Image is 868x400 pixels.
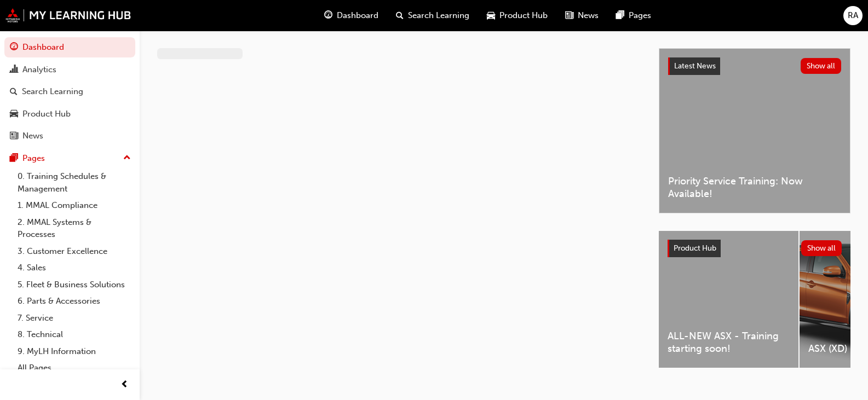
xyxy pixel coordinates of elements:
a: 2. MMAL Systems & Processes [13,214,135,243]
span: guage-icon [324,9,332,22]
a: Latest NewsShow all [668,57,841,75]
a: Product HubShow all [668,240,842,257]
a: 5. Fleet & Business Solutions [13,276,135,293]
span: Search Learning [408,9,469,22]
a: search-iconSearch Learning [387,4,478,27]
span: RA [848,9,858,22]
a: Analytics [4,60,135,80]
a: 1. MMAL Compliance [13,197,135,214]
span: car-icon [10,109,18,119]
span: pages-icon [10,154,18,164]
a: news-iconNews [556,4,607,27]
a: pages-iconPages [607,4,660,27]
a: Latest NewsShow allPriority Service Training: Now Available! [659,48,850,213]
div: Product Hub [22,108,71,120]
div: Analytics [22,63,56,76]
button: DashboardAnalyticsSearch LearningProduct HubNews [4,35,135,148]
span: News [578,9,599,22]
div: Pages [22,152,45,165]
span: search-icon [396,9,404,22]
span: up-icon [123,151,131,165]
span: news-icon [10,131,18,141]
a: 6. Parts & Accessories [13,293,135,310]
a: 9. MyLH Information [13,343,135,360]
a: ALL-NEW ASX - Training starting soon! [659,231,798,368]
a: 3. Customer Excellence [13,243,135,260]
span: pages-icon [616,9,624,22]
span: Priority Service Training: Now Available! [668,175,841,200]
a: 0. Training Schedules & Management [13,168,135,197]
span: chart-icon [10,65,18,75]
span: ALL-NEW ASX - Training starting soon! [668,330,790,355]
a: Search Learning [4,82,135,102]
span: Pages [629,9,651,22]
span: prev-icon [120,378,129,392]
span: Dashboard [337,9,378,22]
div: News [22,130,43,142]
img: mmal [5,8,131,22]
div: Search Learning [22,85,83,98]
span: Latest News [674,61,716,71]
a: Dashboard [4,37,135,57]
a: 8. Technical [13,326,135,343]
button: Show all [801,58,842,74]
span: Product Hub [674,244,716,253]
span: search-icon [10,87,18,97]
button: Show all [801,240,842,256]
button: Pages [4,148,135,169]
span: Product Hub [499,9,548,22]
button: RA [843,6,863,25]
span: guage-icon [10,43,18,53]
a: 7. Service [13,310,135,327]
span: car-icon [487,9,495,22]
a: 4. Sales [13,259,135,276]
a: Product Hub [4,104,135,124]
span: news-icon [565,9,573,22]
a: All Pages [13,360,135,376]
a: car-iconProduct Hub [478,4,556,27]
a: News [4,126,135,146]
a: guage-iconDashboard [315,4,387,27]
